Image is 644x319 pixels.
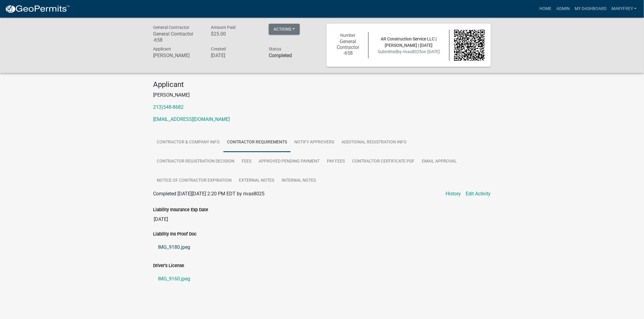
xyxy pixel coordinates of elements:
[223,133,291,152] a: Contractor Requirements
[153,171,235,190] a: Notice of Contractor Expiration
[333,39,364,56] h6: General Contractor -658
[537,3,554,15] a: Home
[269,24,300,35] button: Actions
[338,133,410,152] a: Additional Registration Info
[348,152,418,171] a: Contractor Certificate PDF
[397,49,422,54] span: by rivas8025
[153,208,208,212] label: Liability Insurance Exp Date
[255,152,323,171] a: Approved Pending Payment
[211,53,260,58] h6: [DATE]
[153,152,238,171] a: Contractor Registration Decision
[211,25,236,30] span: Amount Paid
[153,191,264,197] span: Completed [DATE][DATE] 2:20 PM EDT by rivas8025
[378,49,440,54] span: Submitted on [DATE]
[153,232,197,236] label: Liability Ins Proof Doc
[466,190,491,197] a: Edit Activity
[153,133,223,152] a: Contractor & Company Info
[153,104,184,110] a: 213)548-8682
[291,133,338,152] a: Notify Approvers
[211,31,260,37] h6: $25.00
[269,46,281,51] span: Status
[572,3,609,15] a: My Dashboard
[446,190,461,197] a: History
[153,272,491,286] a: IMG_9160.jpeg
[153,91,491,99] p: [PERSON_NAME]
[609,3,639,15] a: MaryFrey
[341,33,356,38] span: Number
[153,31,202,43] h6: General Contractor -658
[153,53,202,58] h6: [PERSON_NAME]
[454,30,485,61] img: QR code
[278,171,320,190] a: Internal Notes
[153,116,230,122] a: [EMAIL_ADDRESS][DOMAIN_NAME]
[153,240,491,255] a: IMG_9180.jpeg
[381,36,437,48] span: AR Construction Service LLC | [PERSON_NAME] | [DATE]
[323,152,348,171] a: Pay Fees
[418,152,460,171] a: Email Approval
[238,152,255,171] a: Fees
[269,53,292,58] strong: Completed
[211,46,226,51] span: Created
[153,80,491,89] h4: Applicant
[235,171,278,190] a: External Notes
[153,46,171,51] span: Applicant
[554,3,572,15] a: Admin
[153,25,189,30] span: General Contractor
[153,264,184,268] label: Driver's License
